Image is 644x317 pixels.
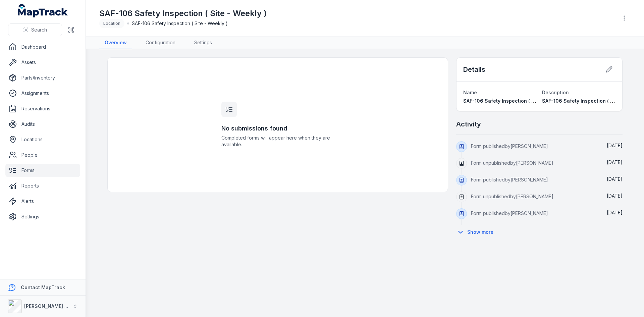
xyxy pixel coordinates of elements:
[607,159,623,165] time: 9/17/2025, 11:30:40 AM
[5,102,80,115] a: Reservations
[5,40,80,54] a: Dashboard
[471,143,548,149] span: Form published by [PERSON_NAME]
[21,284,65,290] strong: Contact MapTrack
[140,37,181,49] a: Configuration
[31,27,47,33] span: Search
[99,19,124,28] div: Location
[189,37,217,49] a: Settings
[5,179,80,193] a: Reports
[607,193,623,199] span: [DATE]
[5,195,80,208] a: Alerts
[463,90,477,95] span: Name
[5,56,80,69] a: Assets
[607,210,623,215] time: 9/10/2025, 10:57:00 AM
[471,160,553,166] span: Form unpublished by [PERSON_NAME]
[5,148,80,162] a: People
[463,65,485,74] h2: Details
[5,87,80,100] a: Assignments
[99,8,267,19] h1: SAF-106 Safety Inspection ( Site - Weekly )
[221,124,334,133] h3: No submissions found
[99,37,132,49] a: Overview
[456,119,481,129] h2: Activity
[5,164,80,177] a: Forms
[471,210,548,216] span: Form published by [PERSON_NAME]
[542,90,569,95] span: Description
[24,303,79,309] strong: [PERSON_NAME] Group
[221,135,334,148] span: Completed forms will appear here when they are available.
[132,20,228,27] span: SAF-106 Safety Inspection ( Site - Weekly )
[471,177,548,182] span: Form published by [PERSON_NAME]
[607,193,623,199] time: 9/10/2025, 12:57:19 PM
[456,225,498,239] button: Show more
[607,143,623,148] time: 9/17/2025, 11:31:38 AM
[607,176,623,182] time: 9/16/2025, 4:18:34 PM
[5,117,80,131] a: Audits
[18,4,68,17] a: MapTrack
[8,23,62,36] button: Search
[5,210,80,223] a: Settings
[607,176,623,182] span: [DATE]
[5,71,80,85] a: Parts/Inventory
[607,159,623,165] span: [DATE]
[607,210,623,215] span: [DATE]
[471,194,553,199] span: Form unpublished by [PERSON_NAME]
[463,98,566,104] span: SAF-106 Safety Inspection ( Site - Weekly )
[607,143,623,148] span: [DATE]
[5,133,80,146] a: Locations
